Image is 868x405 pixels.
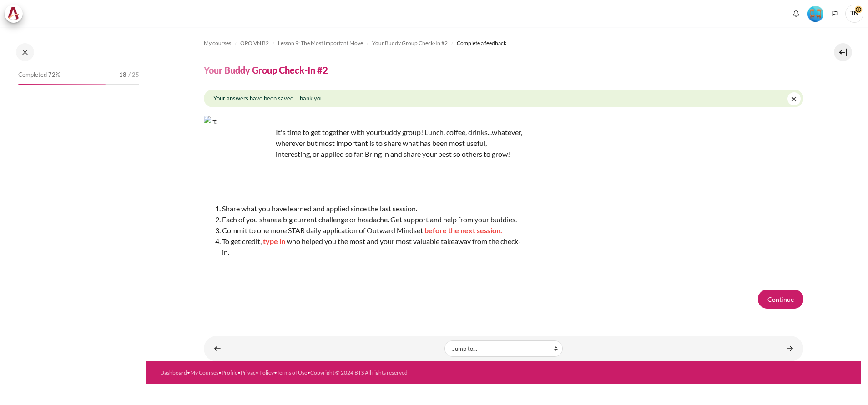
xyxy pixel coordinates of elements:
li: To get credit, who helped you the most and your most valuable takeaway from the check-in. [222,236,522,258]
button: Languages [828,7,842,20]
p: buddy group! Lunch, coffee, drinks...whatever, wherever but most important is to share what has b... [204,127,522,170]
img: rt [204,116,272,184]
a: ◄ Lesson 9 STAR Application [208,340,227,357]
a: My Courses [190,369,218,376]
nav: Navigation bar [204,36,803,50]
a: Privacy Policy [241,369,274,376]
span: Lesson 9: The Most Important Move [278,39,363,47]
span: It's time to get together with your [276,128,381,136]
li: Share what you have learned and applied since the last session. [222,203,522,214]
a: Level #4 [804,5,827,22]
span: OPO VN B2 [240,39,269,47]
span: Your Buddy Group Check-In #2 [372,39,448,47]
a: Lesson 9: The Most Important Move [278,38,363,49]
a: My courses [204,38,231,49]
a: Your Buddy Group Check-In #2 [372,38,448,49]
span: Each of you share a big current challenge or headache. Get support and help from your buddies. [222,215,517,224]
div: • • • • • [160,369,542,377]
span: My courses [204,39,231,47]
span: type in [263,237,285,245]
span: . [500,226,502,235]
li: Commit to one more STAR daily application of Outward Mindset [222,225,522,236]
img: Level #4 [807,6,823,22]
a: Dashboard [160,369,187,376]
a: Lesson 10 Videos (19 min.) ► [781,340,799,357]
span: / 25 [128,70,139,80]
a: User menu [845,5,863,23]
span: before the next session [424,226,500,235]
h4: Your Buddy Group Check-In #2 [204,64,328,76]
div: Level #4 [807,5,823,22]
button: Continue [758,290,803,309]
section: Content [146,27,861,361]
a: Copyright © 2024 BTS All rights reserved [310,369,408,376]
div: Your answers have been saved. Thank you. [204,90,803,107]
a: Architeck Architeck [5,5,27,23]
div: Show notification window with no new notifications [789,7,803,20]
span: TN [845,5,863,23]
a: Profile [222,369,237,376]
span: Complete a feedback [457,39,506,47]
a: OPO VN B2 [240,38,269,49]
div: 72% [18,84,106,85]
img: Architeck [7,7,20,20]
span: 18 [119,70,126,80]
a: Terms of Use [277,369,307,376]
span: Completed 72% [18,70,60,80]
